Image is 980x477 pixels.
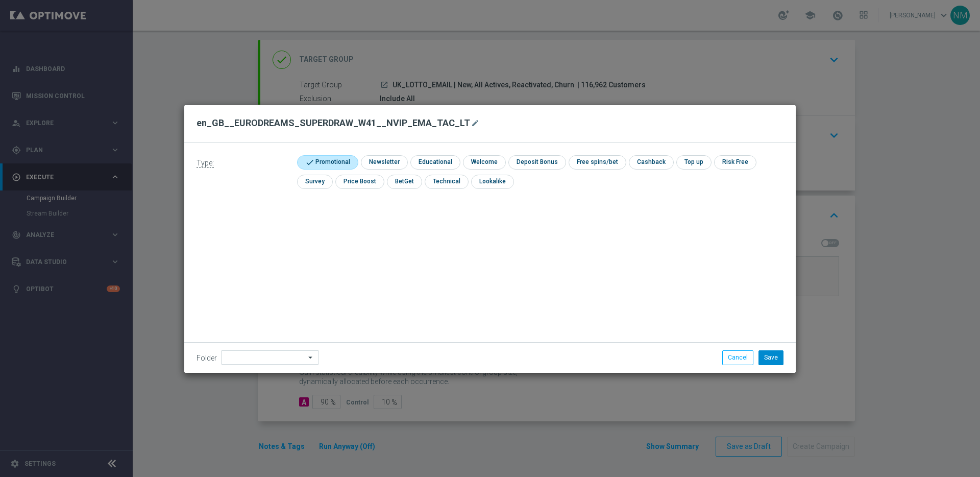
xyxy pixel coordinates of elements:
[470,117,483,129] button: mode_edit
[471,119,479,127] i: mode_edit
[197,159,214,168] span: Type:
[758,350,783,365] button: Save
[197,117,470,129] h2: en_GB__EURODREAMS_SUPERDRAW_W41__NVIP_EMA_TAC_LT
[197,354,217,363] label: Folder
[306,351,316,364] i: arrow_drop_down
[722,350,753,365] button: Cancel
